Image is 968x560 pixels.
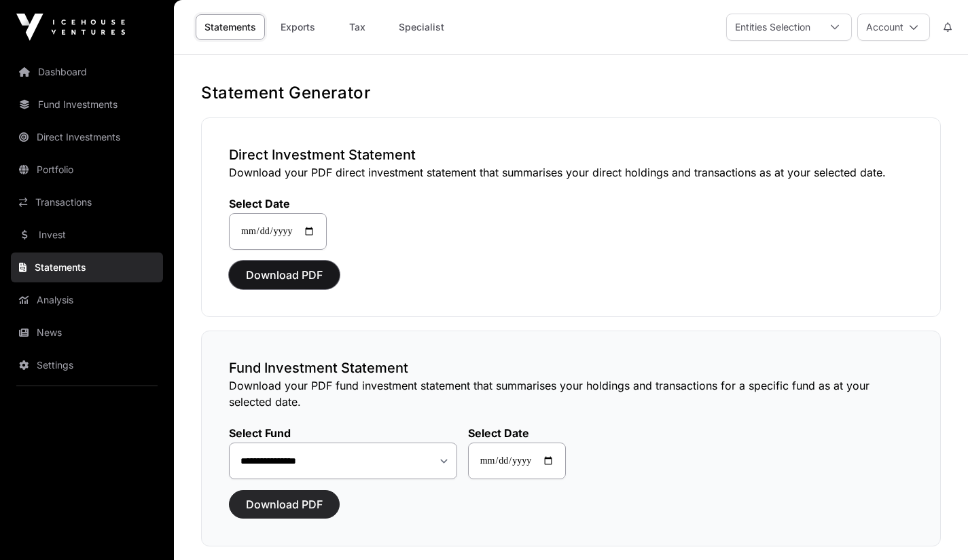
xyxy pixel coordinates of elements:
[229,261,340,289] button: Download PDF
[11,90,163,119] a: Fund Investments
[229,197,327,210] label: Select Date
[11,350,163,380] a: Settings
[11,318,163,348] a: News
[229,504,340,517] a: Download PDF
[11,155,163,185] a: Portfolio
[229,377,913,410] p: Download your PDF fund investment statement that summarises your holdings and transactions for a ...
[11,220,163,250] a: Invest
[229,426,457,440] label: Select Fund
[246,496,323,512] span: Download PDF
[229,145,913,164] h3: Direct Investment Statement
[468,426,566,440] label: Select Date
[330,14,384,40] a: Tax
[16,14,125,41] img: Icehouse Ventures Logo
[246,267,323,283] span: Download PDF
[196,14,265,40] a: Statements
[11,285,163,315] a: Analysis
[229,358,913,377] h3: Fund Investment Statement
[229,274,340,288] a: Download PDF
[270,14,325,40] a: Exports
[11,187,163,217] a: Transactions
[857,14,930,41] button: Account
[11,57,163,87] a: Dashboard
[390,14,453,40] a: Specialist
[11,253,163,282] a: Statements
[229,490,340,519] button: Download PDF
[727,14,819,40] div: Entities Selection
[229,164,913,181] p: Download your PDF direct investment statement that summarises your direct holdings and transactio...
[900,495,968,560] iframe: Chat Widget
[11,122,163,152] a: Direct Investments
[201,82,941,104] h1: Statement Generator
